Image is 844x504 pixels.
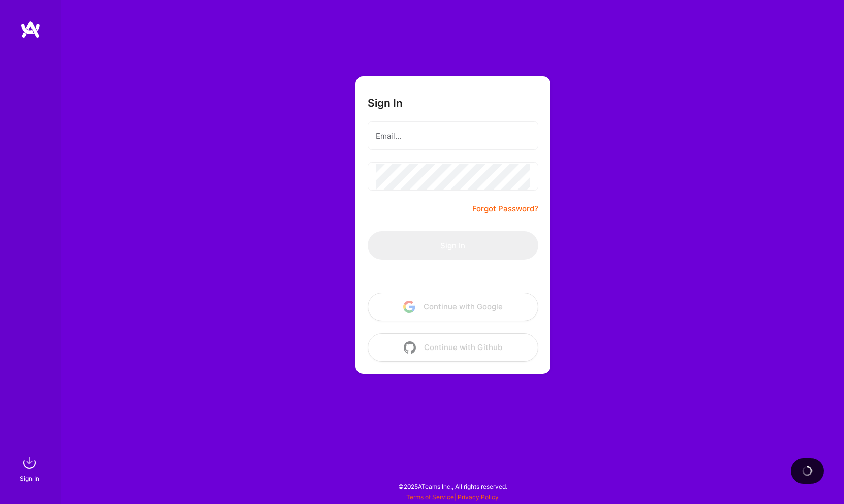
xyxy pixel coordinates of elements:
[368,97,403,109] h3: Sign In
[368,293,538,321] button: Continue with Google
[404,341,416,354] img: icon
[20,473,39,484] div: Sign In
[458,493,499,501] a: Privacy Policy
[406,493,499,501] span: |
[20,20,41,39] img: logo
[19,453,40,473] img: sign in
[406,493,454,501] a: Terms of Service
[368,231,538,260] button: Sign In
[403,301,415,313] img: icon
[368,333,538,362] button: Continue with Github
[61,474,844,499] div: © 2025 ATeams Inc., All rights reserved.
[472,203,538,215] a: Forgot Password?
[21,453,40,484] a: sign inSign In
[800,464,814,478] img: loading
[376,123,530,149] input: Email...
